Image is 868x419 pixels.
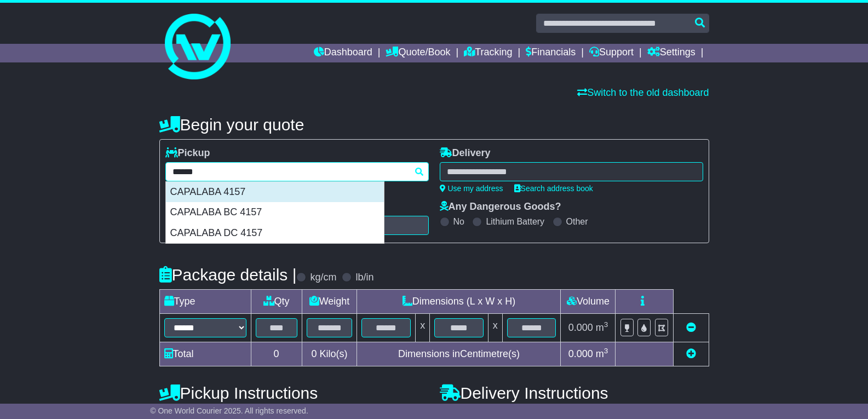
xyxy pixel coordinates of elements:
[596,322,608,333] span: m
[488,314,502,342] td: x
[159,266,297,284] h4: Package details |
[596,348,608,359] span: m
[159,290,251,314] td: Type
[314,44,372,62] a: Dashboard
[686,322,696,333] a: Remove this item
[159,116,709,134] h4: Begin your quote
[159,384,429,402] h4: Pickup Instructions
[464,44,512,62] a: Tracking
[440,184,503,193] a: Use my address
[686,348,696,359] a: Add new item
[440,201,561,213] label: Any Dangerous Goods?
[604,347,608,355] sup: 3
[440,384,709,402] h4: Delivery Instructions
[311,348,317,359] span: 0
[357,290,561,314] td: Dimensions (L x W x H)
[604,320,608,329] sup: 3
[577,87,709,98] a: Switch to the old dashboard
[251,290,302,314] td: Qty
[166,223,384,244] div: CAPALABA DC 4157
[589,44,634,62] a: Support
[302,290,357,314] td: Weight
[566,216,588,227] label: Other
[166,202,384,223] div: CAPALABA BC 4157
[165,162,429,181] typeahead: Please provide city
[357,342,561,366] td: Dimensions in Centimetre(s)
[165,147,210,159] label: Pickup
[159,342,251,366] td: Total
[355,272,373,284] label: lb/in
[440,147,491,159] label: Delivery
[526,44,576,62] a: Financials
[310,272,336,284] label: kg/cm
[251,342,302,366] td: 0
[386,44,450,62] a: Quote/Book
[416,314,430,342] td: x
[453,216,464,227] label: No
[568,348,593,359] span: 0.000
[302,342,357,366] td: Kilo(s)
[568,322,593,333] span: 0.000
[166,182,384,203] div: CAPALABA 4157
[647,44,695,62] a: Settings
[514,184,593,193] a: Search address book
[561,290,616,314] td: Volume
[486,216,544,227] label: Lithium Battery
[150,406,308,415] span: © One World Courier 2025. All rights reserved.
